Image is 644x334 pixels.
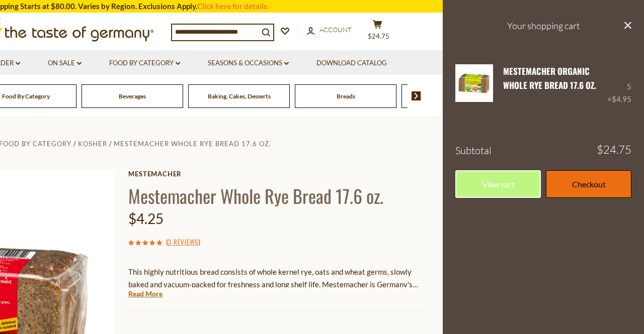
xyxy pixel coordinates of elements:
a: On Sale [48,58,82,69]
img: next arrow [412,91,421,100]
a: Seasons & Occasions [208,58,289,69]
a: Beverages [119,92,146,100]
a: Mestemacher [128,170,423,178]
a: Click here for details. [197,2,269,11]
a: Food By Category [2,92,50,100]
img: Mestemacher Organic Natural Whole Rye [455,64,493,102]
span: ( ) [166,237,200,247]
a: Mestemacher Organic Whole Rye Bread 17.6 oz. [503,65,596,91]
a: Mestemacher Whole Rye Bread 17.6 oz. [114,140,271,148]
a: Account [307,25,352,36]
a: View cart [455,170,541,198]
a: Download Catalog [316,58,387,69]
a: Checkout [546,170,631,198]
a: 3 Reviews [168,237,198,248]
div: 5 × [607,64,631,105]
a: Read More [128,289,163,299]
a: Breads [337,92,355,100]
a: Food By Category [109,58,180,69]
span: Subtotal [455,144,492,157]
span: $4.25 [128,210,164,227]
a: Kosher [78,140,107,148]
span: $24.75 [597,144,631,155]
a: Baking, Cakes, Desserts [208,92,271,100]
a: Mestemacher Organic Natural Whole Rye [455,64,493,105]
span: $4.95 [612,94,631,103]
span: $24.75 [368,32,389,40]
p: This highly nutritious bread consists of whole kernel rye, oats and wheat germs, slowly baked and... [128,266,423,291]
span: Account [319,26,352,34]
button: $24.75 [362,20,392,45]
h1: Mestemacher Whole Rye Bread 17.6 oz. [128,184,423,207]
